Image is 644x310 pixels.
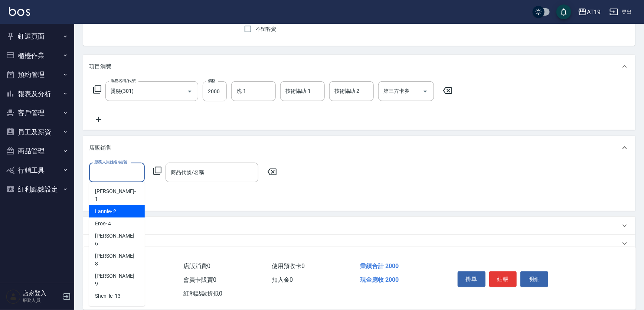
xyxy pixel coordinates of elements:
span: 店販消費 0 [183,262,210,270]
div: 項目消費 [83,55,635,78]
img: Logo [9,7,30,16]
span: 現金應收 2000 [360,276,399,283]
span: 扣入金 0 [272,276,293,283]
p: 店販銷售 [89,144,111,152]
p: 服務人員 [23,297,61,304]
p: 項目消費 [89,63,111,71]
div: AT19 [587,7,601,17]
span: [PERSON_NAME] - 1 [95,187,139,203]
button: 結帳 [489,271,517,287]
span: Shen_le - 13 [95,292,121,300]
button: 櫃檯作業 [3,46,71,65]
span: 業績合計 2000 [360,262,399,270]
span: 不留客資 [256,25,277,33]
div: 店販銷售 [83,136,635,160]
label: 服務人員姓名/編號 [94,159,127,165]
button: 釘選頁面 [3,27,71,46]
button: 報表及分析 [3,84,71,104]
button: 行銷工具 [3,161,71,180]
h5: 店家登入 [23,290,61,297]
span: 會員卡販賣 0 [183,276,216,283]
button: 明細 [520,271,548,287]
span: [PERSON_NAME] - 9 [95,272,139,288]
button: 客戶管理 [3,103,71,123]
button: AT19 [575,4,604,20]
span: 紅利點數折抵 0 [183,290,222,297]
button: Open [184,85,196,97]
button: 員工及薪資 [3,123,71,142]
div: 使用預收卡 [83,235,635,252]
span: 使用預收卡 0 [272,262,305,270]
button: save [556,4,571,19]
span: Lannie - 2 [95,208,116,215]
button: 掛單 [458,271,486,287]
button: Open [419,85,431,97]
img: Person [6,289,21,304]
button: 紅利點數設定 [3,180,71,199]
label: 服務名稱/代號 [111,78,135,84]
button: 預約管理 [3,65,71,84]
span: Eros - 4 [95,220,111,228]
button: 商品管理 [3,141,71,161]
label: 價格 [208,78,216,84]
span: [PERSON_NAME] - 6 [95,232,139,248]
div: 預收卡販賣 [83,217,635,235]
button: 登出 [607,5,635,19]
span: [PERSON_NAME] - 8 [95,252,139,268]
